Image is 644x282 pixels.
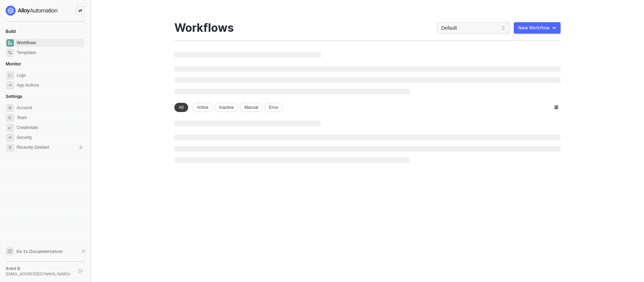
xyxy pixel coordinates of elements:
[6,134,14,141] span: security
[6,271,72,276] div: [EMAIL_ADDRESS][DOMAIN_NAME] •
[6,49,14,57] span: marketplace
[17,113,83,122] span: Team
[17,39,83,47] span: Workflows
[17,71,83,80] span: Logs
[6,6,85,16] a: logo
[6,29,16,34] span: Build
[6,94,22,99] span: Settings
[17,123,83,132] span: Credentials
[174,103,188,112] div: All
[6,266,72,271] div: Ankit B
[16,248,63,254] span: Go to Documentation
[215,103,238,112] div: Inactive
[17,145,49,151] span: Recently Deleted
[518,25,550,31] div: New Workflow
[264,103,283,112] div: Error
[78,8,82,13] span: icon-swap
[6,104,14,112] span: settings
[17,104,83,112] span: Account
[6,6,58,16] img: logo
[6,247,85,255] a: Knowledge Base
[6,124,14,131] span: credentials
[79,269,83,273] span: logout
[6,248,13,255] span: documentation
[192,103,213,112] div: Active
[514,22,561,34] button: New Workflow
[17,133,83,142] span: Security
[79,145,83,150] div: 1
[6,61,21,66] span: Monitor
[441,23,505,33] span: Default
[6,114,14,122] span: team
[6,72,14,79] span: icon-logs
[80,248,87,255] span: document-arrow
[240,103,263,112] div: Manual
[17,48,83,57] span: Templates
[17,82,39,88] div: App Actions
[6,82,14,89] span: icon-app-actions
[174,21,234,35] div: Workflows
[6,144,14,151] span: settings
[6,39,14,47] span: dashboard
